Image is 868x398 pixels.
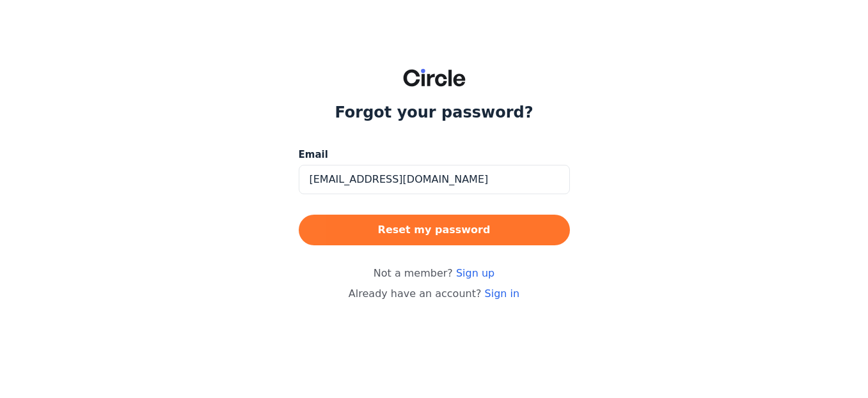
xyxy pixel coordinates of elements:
[335,102,533,123] h1: Forgot your password?
[485,287,520,300] a: Sign in
[299,148,328,162] span: Email
[456,267,494,279] a: Sign up
[374,266,494,281] span: Not a member?
[299,215,570,245] button: Reset my password
[400,339,468,349] span: Powered by Circle
[349,287,519,300] span: Already have an account?
[268,332,601,355] a: Powered by Circle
